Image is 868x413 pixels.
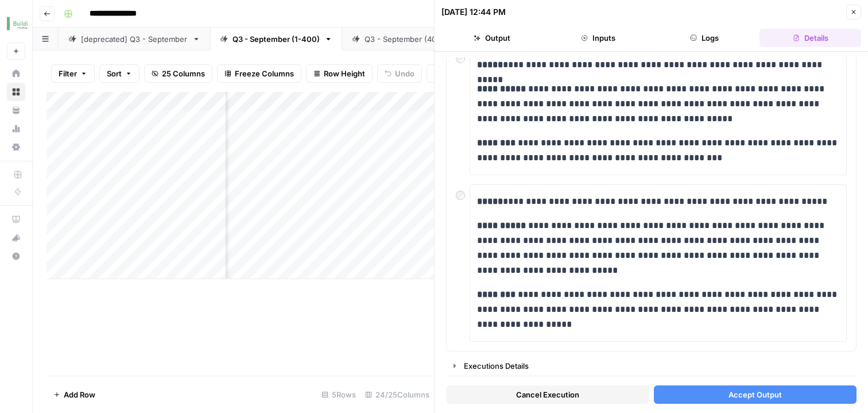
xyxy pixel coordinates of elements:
[99,64,139,83] button: Sort
[59,68,77,79] span: Filter
[441,6,506,18] div: [DATE] 12:44 PM
[441,29,543,47] button: Output
[464,360,849,372] div: Executions Details
[317,385,361,404] div: 5 Rows
[81,33,188,45] div: [deprecated] Q3 - September
[361,385,434,404] div: 24/25 Columns
[7,101,25,119] a: Your Data
[51,64,95,83] button: Filter
[7,247,25,265] button: Help + Support
[548,29,649,47] button: Inputs
[217,64,301,83] button: Freeze Columns
[144,64,212,83] button: 25 Columns
[516,389,579,400] span: Cancel Execution
[7,64,25,83] a: Home
[7,229,25,246] div: What's new?
[7,229,25,247] button: What's new?
[654,29,755,47] button: Logs
[342,28,472,51] a: Q3 - September (400+)
[235,68,294,79] span: Freeze Columns
[306,64,373,83] button: Row Height
[7,119,25,138] a: Usage
[210,28,342,51] a: Q3 - September (1-400)
[7,13,28,34] img: Buildium Logo
[64,389,95,400] span: Add Row
[107,68,122,79] span: Sort
[446,385,649,404] button: Cancel Execution
[447,357,856,375] button: Executions Details
[7,138,25,156] a: Settings
[395,68,414,79] span: Undo
[7,83,25,101] a: Browse
[232,33,320,45] div: Q3 - September (1-400)
[59,28,210,51] a: [deprecated] Q3 - September
[46,385,102,404] button: Add Row
[365,33,450,45] div: Q3 - September (400+)
[162,68,205,79] span: 25 Columns
[759,29,861,47] button: Details
[728,389,782,400] span: Accept Output
[7,210,25,229] a: AirOps Academy
[324,68,365,79] span: Row Height
[654,385,857,404] button: Accept Output
[7,9,25,38] button: Workspace: Buildium
[377,64,422,83] button: Undo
